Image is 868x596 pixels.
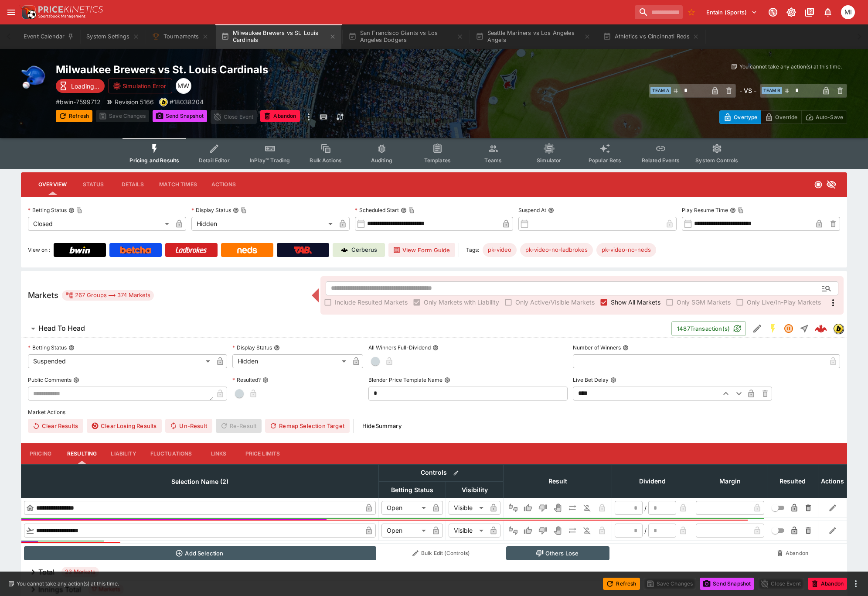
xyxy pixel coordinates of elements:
svg: Suspended [783,323,794,334]
button: Copy To Clipboard [76,207,82,213]
button: Abandon [260,110,300,122]
button: Copy To Clipboard [408,207,415,213]
button: Win [521,524,535,538]
span: Templates [424,157,451,164]
p: Copy To Clipboard [56,97,101,106]
p: Display Status [191,206,231,214]
span: Mark an event as closed and abandoned. [260,111,300,120]
p: Override [775,113,797,122]
button: Override [761,110,801,124]
th: Actions [818,464,847,498]
button: 1487Transaction(s) [671,321,746,336]
span: Simulator [537,157,561,164]
button: Send Snapshot [700,578,754,590]
button: Suspend At [548,207,554,213]
button: Eliminated In Play [580,501,594,515]
span: Pricing and Results [129,157,179,164]
button: Head To Head [21,320,671,337]
img: bwin [834,324,843,333]
th: Result [504,464,612,498]
button: Overtype [719,110,761,124]
p: Cerberus [351,246,377,254]
button: SGM Enabled [765,321,781,336]
button: Tournaments [146,24,214,49]
button: Suspended [781,321,797,336]
button: Fluctuations [143,443,199,464]
button: Display Status [274,345,280,351]
img: Ladbrokes [175,247,207,253]
button: Resulting [60,443,104,464]
button: Select Tenant [701,5,762,19]
div: Suspended [28,354,213,368]
span: Mark an event as closed and abandoned. [808,579,847,587]
button: Details [113,174,152,195]
p: Display Status [232,344,272,351]
button: Not Set [506,524,520,538]
button: Edit Detail [749,321,765,336]
button: Blender Price Template Name [444,377,450,383]
p: Scheduled Start [355,206,399,214]
span: Only Markets with Liability [424,298,499,307]
div: Betting Target: cerberus [596,243,656,257]
button: Win [521,501,535,515]
button: Notifications [820,4,836,20]
p: Betting Status [28,206,67,214]
span: Only Live/In-Play Markets [747,298,821,307]
button: Liability [104,443,143,464]
button: All Winners Full-Dividend [432,345,439,351]
button: Auto-Save [801,110,847,124]
button: Match Times [152,174,204,195]
p: Resulted? [232,376,261,384]
div: Start From [719,110,847,124]
img: logo-cerberus--red.svg [815,322,827,335]
button: Seattle Mariners vs Los Angeles Angels [470,24,596,49]
button: Remap Selection Target [265,419,350,433]
p: Loading... [71,82,99,91]
button: Clear Losing Results [87,419,162,433]
span: pk-video [483,246,517,254]
button: Play Resume TimeCopy To Clipboard [730,207,736,213]
button: Refresh [603,578,640,590]
button: Abandon [808,578,847,590]
th: Margin [693,464,767,498]
p: Overtype [734,113,757,122]
button: Event Calendar [18,24,79,49]
button: Open [819,281,834,296]
button: Pricing [21,443,60,464]
span: Only SGM Markets [677,298,731,307]
button: Links [199,443,238,464]
svg: More [828,298,838,308]
button: Clear Results [28,419,83,433]
button: Public Comments [73,377,79,383]
span: Un-Result [165,419,212,433]
button: Documentation [802,4,817,20]
h6: Total [38,568,54,577]
button: Actions [204,174,243,195]
button: more [303,110,314,124]
button: Lose [536,524,550,538]
button: Copy To Clipboard [738,207,744,213]
span: Popular Bets [589,157,621,164]
button: San Francisco Giants vs Los Angeles Dodgers [343,24,469,49]
img: TabNZ [294,247,312,253]
span: Show All Markets [611,298,660,307]
h6: - VS - [739,86,756,95]
th: Resulted [767,464,818,498]
span: Detail Editor [199,157,230,164]
button: Push [565,524,579,538]
p: You cannot take any action(s) at this time. [17,580,119,588]
span: Auditing [371,157,392,164]
span: Teams [484,157,502,164]
button: Resulted? [262,377,269,383]
div: Visible [449,501,487,515]
span: Only Active/Visible Markets [515,298,595,307]
div: 267 Groups 374 Markets [65,290,150,301]
img: baseball.png [21,63,49,91]
div: michael.wilczynski [841,5,855,19]
p: Betting Status [28,344,67,351]
p: Play Resume Time [682,206,728,214]
a: 0f0333fe-ff7e-4a0c-8f2a-0f5eceadc18d [812,320,830,337]
h6: Head To Head [38,324,85,333]
div: Open [381,501,429,515]
span: Related Events [642,157,680,164]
